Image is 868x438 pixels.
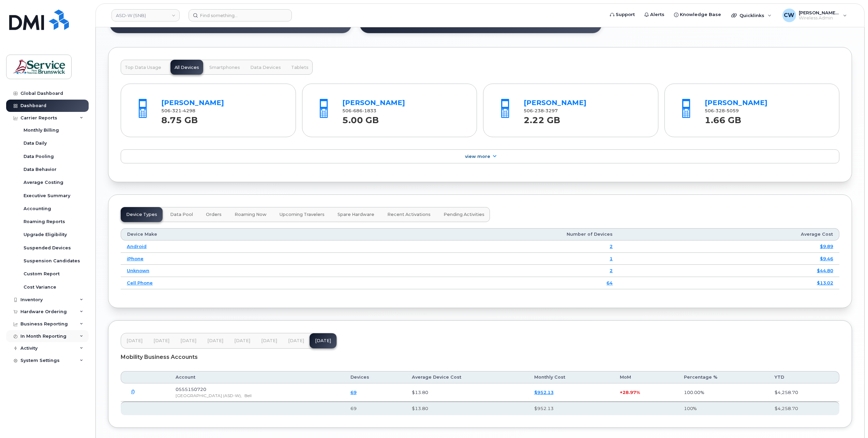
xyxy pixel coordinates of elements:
[623,390,640,395] span: 28.97%
[524,111,560,125] strong: 2.22 GB
[176,393,242,398] span: [GEOGRAPHIC_DATA] (ASD-W),
[161,108,195,113] span: 506
[406,371,528,383] th: Average Device Cost
[768,371,839,383] th: YTD
[465,154,490,159] span: View More
[189,9,292,21] input: Find something...
[206,212,222,217] span: Orders
[444,212,484,217] span: Pending Activities
[342,108,376,113] span: 506
[820,256,833,261] a: $9.46
[235,212,267,217] span: Roaming Now
[610,268,613,273] a: 2
[669,8,726,21] a: Knowledge Base
[344,371,406,383] th: Devices
[362,108,376,113] span: 1833
[533,108,544,113] span: 238
[121,149,839,164] a: View More
[817,280,833,286] a: $13.02
[121,228,331,240] th: Device Make
[610,244,613,249] a: 2
[170,212,193,217] span: Data Pool
[799,10,840,15] span: [PERSON_NAME] (ASD-W)
[680,11,721,18] span: Knowledge Base
[768,401,839,415] th: $4,258.70
[678,371,768,383] th: Percentage %
[127,244,147,249] a: Android
[280,212,325,217] span: Upcoming Travelers
[607,280,613,286] a: 64
[739,13,764,18] span: Quicklinks
[610,256,613,261] a: 1
[406,383,528,401] td: $13.80
[534,390,554,395] a: $952.13
[678,383,768,401] td: 100.00%
[287,60,313,75] button: Tablets
[161,99,224,107] a: [PERSON_NAME]
[127,268,149,273] a: Unknown
[650,11,664,18] span: Alerts
[176,386,206,392] span: 0555150720
[250,65,281,70] span: Data Devices
[524,99,586,107] a: [PERSON_NAME]
[725,108,739,113] span: 5059
[125,65,161,70] span: Top Data Usage
[784,11,794,19] span: CW
[640,8,669,21] a: Alerts
[768,383,839,401] td: $4,258.70
[705,99,767,107] a: [PERSON_NAME]
[528,401,614,415] th: $952.13
[727,9,776,22] div: Quicklinks
[181,108,195,113] span: 4298
[616,11,635,18] span: Support
[205,60,244,75] button: Smartphones
[387,212,431,217] span: Recent Activations
[153,338,169,344] span: [DATE]
[817,268,833,273] a: $44.80
[714,108,725,113] span: 328
[121,349,839,366] div: Mobility Business Accounts
[820,244,833,249] a: $9.89
[111,9,180,21] a: ASD-W (SNB)
[291,65,309,70] span: Tablets
[234,338,250,344] span: [DATE]
[331,228,619,240] th: Number of Devices
[705,108,739,113] span: 506
[170,108,181,113] span: 321
[778,9,852,22] div: Coughlin, Wendy (ASD-W)
[207,338,223,344] span: [DATE]
[288,338,304,344] span: [DATE]
[342,99,405,107] a: [PERSON_NAME]
[524,108,558,113] span: 506
[678,401,768,415] th: 100%
[338,212,374,217] span: Spare Hardware
[799,15,840,21] span: Wireless Admin
[528,371,614,383] th: Monthly Cost
[620,390,623,395] span: +
[544,108,558,113] span: 3297
[169,371,344,383] th: Account
[605,8,640,21] a: Support
[209,65,240,70] span: Smartphones
[180,338,196,344] span: [DATE]
[351,108,362,113] span: 686
[406,401,528,415] th: $13.80
[244,393,252,398] span: Bell
[261,338,277,344] span: [DATE]
[121,60,165,75] button: Top Data Usage
[705,111,741,125] strong: 1.66 GB
[161,111,198,125] strong: 8.75 GB
[350,390,357,395] a: 69
[246,60,285,75] button: Data Devices
[344,401,406,415] th: 69
[614,371,678,383] th: MoM
[342,111,379,125] strong: 5.00 GB
[127,256,144,261] a: iPhone
[127,280,153,286] a: Cell Phone
[126,338,143,344] span: [DATE]
[619,228,839,240] th: Average Cost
